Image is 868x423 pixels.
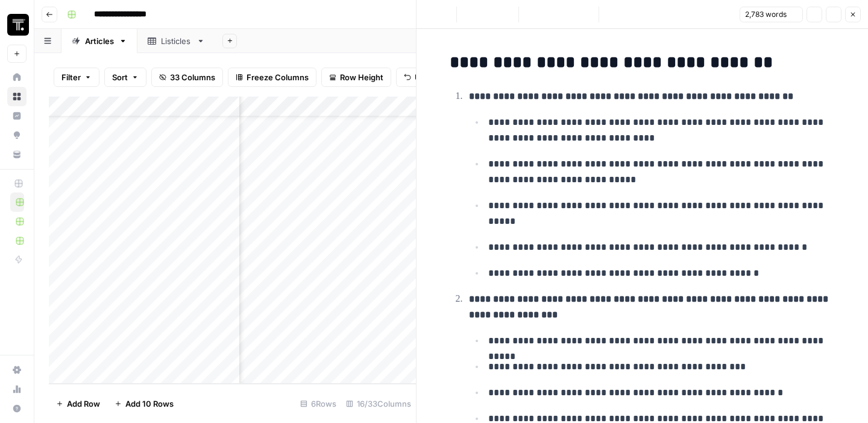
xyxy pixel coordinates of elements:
a: Articles [61,29,137,53]
a: Listicles [137,29,215,53]
button: Row Height [321,68,391,87]
button: 2,783 words [740,7,803,22]
div: Articles [85,35,114,47]
button: Add Row [49,394,107,413]
a: Your Data [7,145,27,164]
a: Settings [7,360,27,380]
div: 16/33 Columns [341,394,416,413]
span: Add Row [67,398,100,410]
a: Browse [7,87,27,106]
button: Filter [54,68,99,87]
button: Help + Support [7,399,27,418]
a: Home [7,68,27,87]
span: 2,783 words [745,9,787,20]
span: Filter [61,71,81,83]
span: Row Height [340,71,383,83]
button: Undo [396,68,443,87]
span: Sort [112,71,128,83]
button: Sort [104,68,146,87]
div: Listicles [161,35,192,47]
span: Add 10 Rows [125,398,174,410]
span: Freeze Columns [247,71,309,83]
button: Freeze Columns [228,68,316,87]
button: Workspace: Thoughtspot [7,10,27,40]
a: Opportunities [7,126,27,145]
a: Insights [7,106,27,126]
a: Usage [7,380,27,399]
span: 33 Columns [170,71,215,83]
button: Add 10 Rows [107,394,181,413]
button: 33 Columns [151,68,223,87]
div: 6 Rows [295,394,341,413]
img: Thoughtspot Logo [7,14,29,36]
